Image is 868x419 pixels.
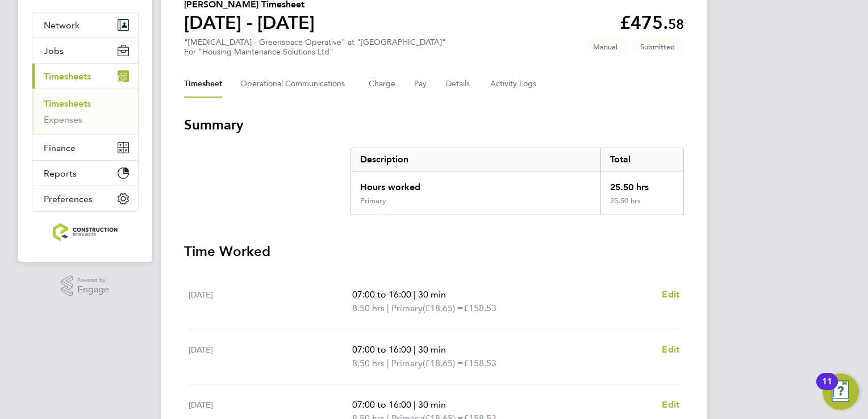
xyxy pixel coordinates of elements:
[32,135,138,160] button: Finance
[414,70,428,98] button: Pay
[360,196,386,206] div: Primary
[418,289,446,300] span: 30 min
[77,285,109,295] span: Engage
[32,161,138,186] button: Reports
[352,399,411,410] span: 07:00 to 16:00
[44,143,76,153] span: Finance
[352,303,385,313] span: 8.50 hrs
[77,275,109,285] span: Powered by
[32,223,139,241] a: Go to home page
[823,374,859,410] button: Open Resource Center, 11 new notifications
[44,194,93,204] span: Preferences
[184,11,315,34] h1: [DATE] - [DATE]
[350,148,684,215] div: Summary
[414,399,416,410] span: |
[423,303,464,313] span: (£18.65) =
[668,16,684,32] span: 58
[662,289,679,300] span: Edit
[464,303,496,313] span: £158.53
[32,38,138,63] button: Jobs
[53,223,118,241] img: construction-resources-logo-retina.png
[189,343,352,370] div: [DATE]
[662,343,679,357] a: Edit
[423,358,464,368] span: (£18.65) =
[369,70,396,98] button: Charge
[44,114,82,125] a: Expenses
[822,382,832,396] div: 11
[351,148,600,171] div: Description
[184,242,684,261] h3: Time Worked
[464,358,496,368] span: £158.53
[620,12,684,33] app-decimal: £475.
[352,289,411,300] span: 07:00 to 16:00
[391,357,423,370] span: Primary
[184,37,446,57] div: "[MEDICAL_DATA] - Greenspace Operative" at "[GEOGRAPHIC_DATA]"
[240,70,350,98] button: Operational Communications
[184,70,222,98] button: Timesheet
[32,186,138,211] button: Preferences
[414,344,416,355] span: |
[631,37,684,56] span: This timesheet is Submitted.
[61,275,110,297] a: Powered byEngage
[352,358,385,368] span: 8.50 hrs
[32,89,138,135] div: Timesheets
[391,301,423,315] span: Primary
[44,45,64,56] span: Jobs
[662,288,679,301] a: Edit
[600,148,683,171] div: Total
[184,116,684,134] h3: Summary
[351,171,600,196] div: Hours worked
[352,344,411,355] span: 07:00 to 16:00
[662,344,679,355] span: Edit
[387,303,389,313] span: |
[662,398,679,412] a: Edit
[600,171,683,196] div: 25.50 hrs
[584,37,627,56] span: This timesheet was manually created.
[490,70,538,98] button: Activity Logs
[44,71,91,82] span: Timesheets
[32,12,138,37] button: Network
[600,196,683,215] div: 25.50 hrs
[32,64,138,89] button: Timesheets
[662,399,679,410] span: Edit
[446,70,472,98] button: Details
[418,399,446,410] span: 30 min
[414,289,416,300] span: |
[44,98,91,109] a: Timesheets
[184,47,446,57] div: For "Housing Maintenance Solutions Ltd"
[189,288,352,315] div: [DATE]
[387,358,389,368] span: |
[44,20,80,31] span: Network
[44,168,77,179] span: Reports
[418,344,446,355] span: 30 min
